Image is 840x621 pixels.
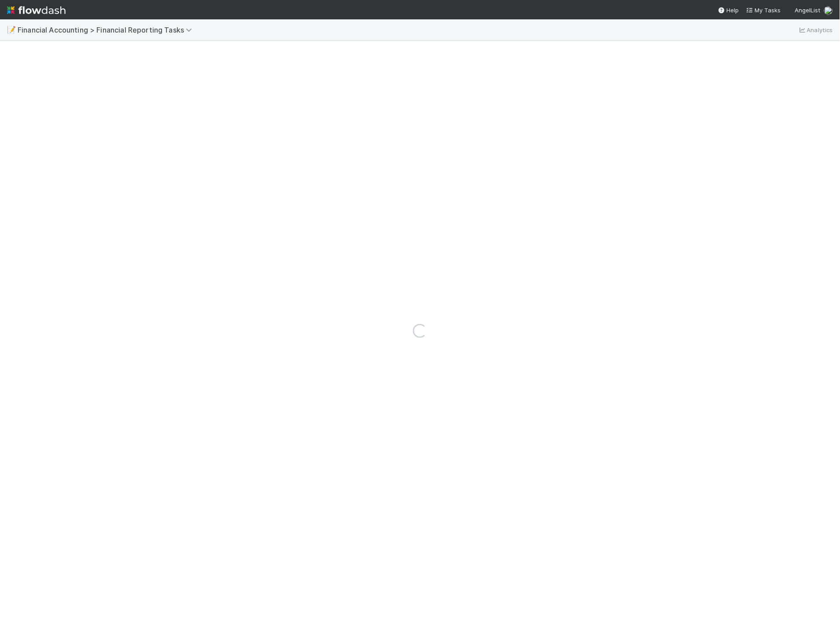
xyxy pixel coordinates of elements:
span: 📝 [7,26,16,33]
div: Help [718,6,739,15]
img: avatar_c7c7de23-09de-42ad-8e02-7981c37ee075.png [824,6,833,15]
a: Analytics [798,25,833,35]
span: My Tasks [746,7,781,14]
img: logo-inverted-e16ddd16eac7371096b0.svg [7,3,66,18]
span: AngelList [795,7,821,14]
a: My Tasks [746,6,781,15]
span: Financial Accounting > Financial Reporting Tasks [18,26,196,34]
